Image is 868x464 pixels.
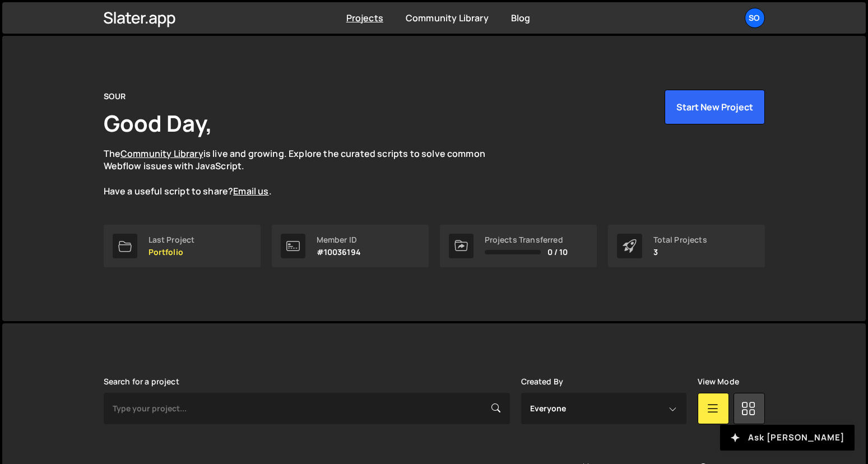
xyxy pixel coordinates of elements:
input: Type your project... [104,393,510,424]
div: Total Projects [653,235,707,244]
a: Community Library [120,147,203,160]
span: 0 / 10 [547,248,568,257]
p: Portfolio [148,248,195,257]
p: The is live and growing. Explore the curated scripts to solve common Webflow issues with JavaScri... [104,147,507,198]
a: SO [745,8,765,28]
label: Created By [521,377,564,386]
div: Projects Transferred [485,235,568,244]
div: SOUR [104,90,126,103]
p: #10036194 [317,248,361,257]
a: Projects [346,12,383,24]
h1: Good Day, [104,108,212,138]
a: Email us [233,185,268,197]
button: Ask [PERSON_NAME] [720,425,855,451]
div: Member ID [317,235,361,244]
div: Last Project [148,235,195,244]
a: Blog [511,12,531,24]
label: View Mode [698,377,739,386]
p: 3 [653,248,707,257]
label: Search for a project [104,377,179,386]
a: Last Project Portfolio [104,225,261,267]
button: Start New Project [665,90,765,124]
a: Community Library [406,12,489,24]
